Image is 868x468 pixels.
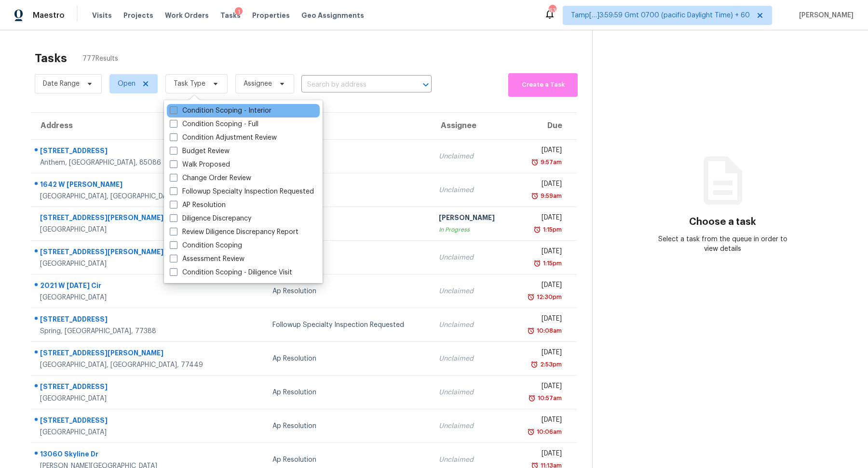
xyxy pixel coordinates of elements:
[571,11,750,20] span: Tamp[…]3:59:59 Gmt 0700 (pacific Daylight Time) + 60
[519,449,562,461] div: [DATE]
[40,293,227,302] div: [GEOGRAPHIC_DATA]
[33,11,65,20] span: Maestro
[535,292,562,302] div: 12:30pm
[301,11,364,20] span: Geo Assignments
[40,326,227,336] div: Spring, [GEOGRAPHIC_DATA], 77388
[541,225,562,234] div: 1:15pm
[40,146,227,158] div: [STREET_ADDRESS]
[513,79,573,91] span: Create a Task
[519,348,562,360] div: [DATE]
[40,382,227,394] div: [STREET_ADDRESS]
[82,54,118,64] span: 777 Results
[40,281,227,293] div: 2021 W [DATE] Cir
[40,213,227,225] div: [STREET_ADDRESS][PERSON_NAME]
[519,213,562,225] div: [DATE]
[519,314,562,326] div: [DATE]
[170,200,226,210] label: AP Resolution
[689,217,756,227] h3: Choose a task
[170,214,251,223] label: Diligence Discrepancy
[519,179,562,191] div: [DATE]
[439,185,504,195] div: Unclaimed
[174,79,205,89] span: Task Type
[40,225,227,234] div: [GEOGRAPHIC_DATA]
[538,360,562,369] div: 2:53pm
[439,253,504,262] div: Unclaimed
[528,393,536,403] img: Overdue Alarm Icon
[519,247,562,259] div: [DATE]
[40,192,227,201] div: [GEOGRAPHIC_DATA], [GEOGRAPHIC_DATA], 85015
[170,268,292,277] label: Condition Scoping - Diligence Visit
[170,106,271,116] label: Condition Scoping - Interior
[519,145,562,157] div: [DATE]
[531,191,539,201] img: Overdue Alarm Icon
[40,449,227,461] div: 13060 Skyline Dr
[170,187,314,196] label: Followup Specialty Inspection Requested
[272,253,423,262] div: Walk Proposed
[40,428,227,437] div: [GEOGRAPHIC_DATA]
[272,286,423,296] div: Ap Resolution
[549,6,556,15] div: 634
[31,113,234,140] th: Address
[527,326,535,336] img: Overdue Alarm Icon
[536,393,562,403] div: 10:57am
[170,173,251,183] label: Change Order Review
[530,360,538,369] img: Overdue Alarm Icon
[535,326,562,336] div: 10:08am
[439,213,504,225] div: [PERSON_NAME]
[519,280,562,292] div: [DATE]
[265,113,431,140] th: Type
[272,320,423,330] div: Followup Specialty Inspection Requested
[252,11,290,20] span: Properties
[43,79,80,89] span: Date Range
[40,247,227,259] div: [STREET_ADDRESS][PERSON_NAME]
[439,455,504,465] div: Unclaimed
[533,259,541,268] img: Overdue Alarm Icon
[272,388,423,397] div: Ap Resolution
[527,427,535,437] img: Overdue Alarm Icon
[439,320,504,330] div: Unclaimed
[539,191,562,201] div: 9:59am
[272,219,423,229] div: Walk Proposed
[439,225,504,234] div: In Progress
[508,73,578,97] button: Create a Task
[301,78,405,92] input: Search by address
[40,394,227,403] div: [GEOGRAPHIC_DATA]
[40,416,227,428] div: [STREET_ADDRESS]
[439,286,504,296] div: Unclaimed
[272,421,423,431] div: Ap Resolution
[118,79,136,89] span: Open
[170,160,230,169] label: Walk Proposed
[235,7,243,17] div: 1
[40,360,227,370] div: [GEOGRAPHIC_DATA], [GEOGRAPHIC_DATA], 77449
[512,113,577,140] th: Due
[40,314,227,326] div: [STREET_ADDRESS]
[439,421,504,431] div: Unclaimed
[170,119,258,129] label: Condition Scoping - Full
[535,427,562,437] div: 10:06am
[439,388,504,397] div: Unclaimed
[40,259,227,269] div: [GEOGRAPHIC_DATA]
[519,415,562,427] div: [DATE]
[272,152,423,161] div: Ap Resolution
[170,254,244,264] label: Assessment Review
[431,113,512,140] th: Assignee
[439,354,504,364] div: Unclaimed
[272,185,423,195] div: Ap Resolution
[170,241,242,250] label: Condition Scoping
[519,381,562,393] div: [DATE]
[40,180,227,192] div: 1642 W [PERSON_NAME]
[170,146,230,156] label: Budget Review
[92,11,112,20] span: Visits
[539,157,562,167] div: 9:57am
[439,152,504,161] div: Unclaimed
[272,455,423,465] div: Ap Resolution
[531,157,539,167] img: Overdue Alarm Icon
[419,78,433,91] button: Open
[244,79,272,89] span: Assignee
[658,234,788,254] div: Select a task from the queue in order to view details
[527,292,535,302] img: Overdue Alarm Icon
[533,225,541,234] img: Overdue Alarm Icon
[170,227,298,237] label: Review Diligence Discrepancy Report
[541,259,562,268] div: 1:15pm
[795,11,854,20] span: [PERSON_NAME]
